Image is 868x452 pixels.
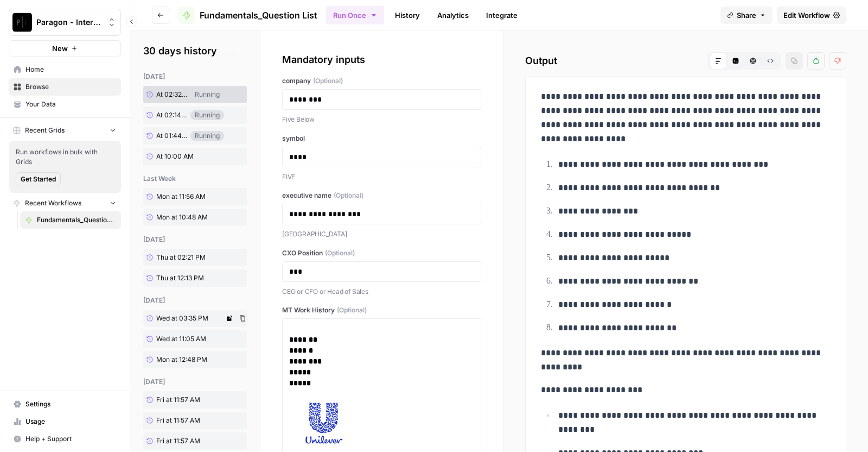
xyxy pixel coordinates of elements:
[143,330,224,348] a: Wed at 11:05 AM
[156,273,204,283] span: Thu at 12:13 PM
[20,211,121,229] a: Fundamentals_Question List
[37,215,116,225] span: Fundamentals_Question List
[143,249,224,266] a: Thu at 02:21 PM
[156,355,207,365] span: Mon at 12:48 PM
[282,229,481,240] p: [GEOGRAPHIC_DATA]
[143,86,190,103] a: At 02:32 PM
[9,9,121,36] button: Workspace: Paragon - Internal Usage
[200,9,317,22] span: Fundamentals_Question List
[156,110,187,120] span: At 02:14 PM
[143,391,224,409] a: Fri at 11:57 AM
[52,43,68,54] span: New
[25,434,116,444] span: Help + Support
[143,296,247,305] div: [DATE]
[25,65,116,74] span: Home
[156,90,187,99] span: At 02:32 PM
[21,174,56,184] span: Get Started
[282,286,481,297] p: CEO or CFO or Head of Sales
[143,188,224,205] a: Mon at 11:56 AM
[156,313,208,323] span: Wed at 03:35 PM
[12,12,32,32] img: Paragon - Internal Usage Logo
[9,430,121,448] button: Help + Support
[282,191,481,200] label: executive name
[9,96,121,113] a: Your Data
[9,195,121,211] button: Recent Workflows
[282,52,481,67] div: Mandatory inputs
[190,110,224,120] div: Running
[25,125,65,135] span: Recent Grids
[334,191,363,200] span: (Optional)
[156,395,200,405] span: Fri at 11:57 AM
[282,114,481,125] p: Five Below
[156,253,206,262] span: Thu at 02:21 PM
[480,7,524,24] a: Integrate
[9,413,121,430] a: Usage
[143,43,247,59] h2: 30 days history
[156,436,200,446] span: Fri at 11:57 AM
[720,7,773,24] button: Share
[143,412,224,429] a: Fri at 11:57 AM
[25,198,81,208] span: Recent Workflows
[325,248,355,258] span: (Optional)
[25,417,116,426] span: Usage
[282,172,481,183] p: FIVE
[143,269,224,287] a: Thu at 12:13 PM
[143,72,247,81] div: [DATE]
[337,305,367,315] span: (Optional)
[282,134,481,143] label: symbol
[16,147,114,167] span: Run workflows in bulk with Grids
[525,52,846,70] h2: Output
[156,416,200,425] span: Fri at 11:57 AM
[282,76,481,86] label: company
[25,99,116,109] span: Your Data
[143,209,224,226] a: Mon at 10:48 AM
[143,107,190,123] a: At 02:14 PM
[9,78,121,96] a: Browse
[143,351,224,368] a: Mon at 12:48 PM
[16,172,61,186] button: Get Started
[282,248,481,258] label: CXO Position
[190,131,224,141] div: Running
[431,7,475,24] a: Analytics
[9,395,121,413] a: Settings
[313,76,343,86] span: (Optional)
[156,131,187,141] span: At 01:44 PM
[156,212,208,222] span: Mon at 10:48 AM
[190,90,224,99] div: Running
[25,399,116,409] span: Settings
[737,10,756,21] span: Share
[143,148,224,165] a: At 10:00 AM
[36,17,102,28] span: Paragon - Internal Usage
[143,377,247,387] div: [DATE]
[143,128,190,144] a: At 01:44 PM
[156,334,206,344] span: Wed at 11:05 AM
[143,235,247,244] div: [DATE]
[143,432,224,450] a: Fri at 11:57 AM
[282,305,481,315] label: MT Work History
[9,61,121,78] a: Home
[156,152,194,161] span: At 10:00 AM
[777,7,846,24] a: Edit Workflow
[25,82,116,92] span: Browse
[388,7,426,24] a: History
[326,6,384,24] button: Run Once
[156,192,206,202] span: Mon at 11:56 AM
[143,310,224,327] a: Wed at 03:35 PM
[783,10,830,21] span: Edit Workflow
[9,122,121,139] button: Recent Grids
[9,40,121,56] button: New
[143,174,247,184] div: last week
[178,7,317,24] a: Fundamentals_Question List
